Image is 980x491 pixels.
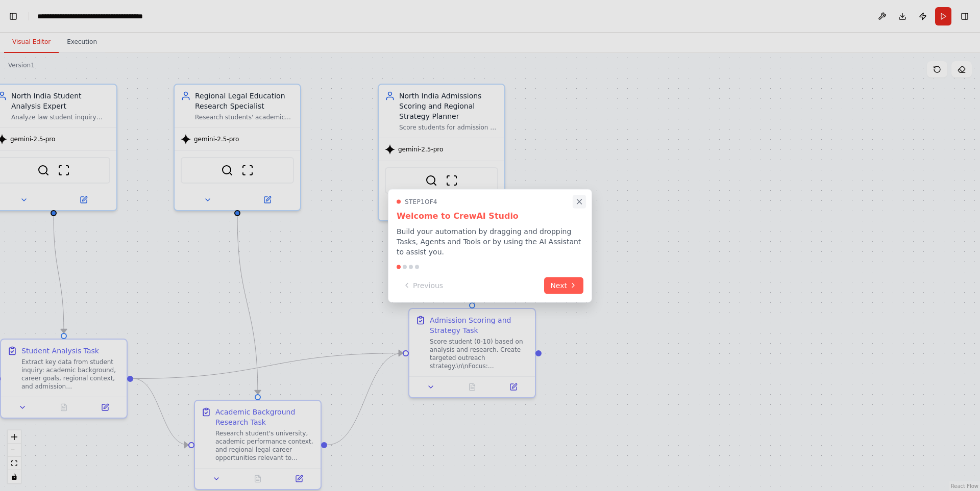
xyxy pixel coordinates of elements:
[397,226,583,256] p: Build your automation by dragging and dropping Tasks, Agents and Tools or by using the AI Assista...
[397,210,583,222] h3: Welcome to CrewAI Studio
[405,197,437,205] span: Step 1 of 4
[573,195,586,208] button: Close walkthrough
[6,9,20,23] button: Hide left sidebar
[397,277,449,294] button: Previous
[544,277,583,294] button: Next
